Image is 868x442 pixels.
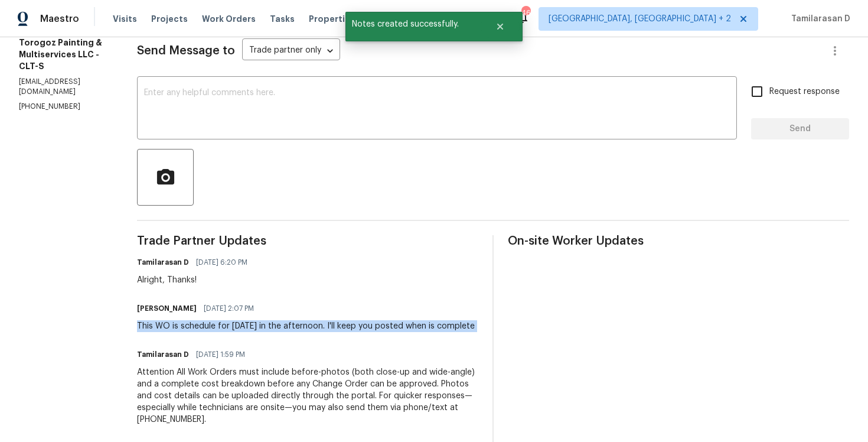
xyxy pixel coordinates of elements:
span: Visits [113,13,137,25]
span: Tasks [270,15,295,23]
div: Trade partner only [242,41,340,61]
p: [EMAIL_ADDRESS][DOMAIN_NAME] [19,77,109,97]
span: Send Message to [137,45,235,57]
span: On-site Worker Updates [508,235,849,247]
div: Attention All Work Orders must include before-photos (both close-up and wide-angle) and a complet... [137,366,478,425]
h6: Tamilarasan D [137,349,189,360]
div: This WO is schedule for [DATE] in the afternoon. I'll keep you posted when is complete [137,320,475,332]
span: Properties [309,13,355,25]
span: Tamilarasan D [787,13,850,25]
div: 46 [521,7,530,19]
span: [DATE] 2:07 PM [204,303,254,314]
span: Trade Partner Updates [137,235,478,247]
h6: Tamilarasan D [137,256,189,268]
h5: Torogoz Painting & Multiservices LLC - CLT-S [19,37,109,72]
span: [DATE] 1:59 PM [196,349,245,360]
span: Projects [151,13,188,25]
span: Request response [769,86,840,98]
button: Close [481,15,520,38]
h6: [PERSON_NAME] [137,303,197,314]
span: [DATE] 6:20 PM [196,256,247,268]
p: [PHONE_NUMBER] [19,102,109,112]
span: Maestro [40,13,79,25]
span: Notes created successfully. [345,12,481,37]
div: Alright, Thanks! [137,274,254,286]
span: [GEOGRAPHIC_DATA], [GEOGRAPHIC_DATA] + 2 [549,13,731,25]
span: Work Orders [202,13,256,25]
